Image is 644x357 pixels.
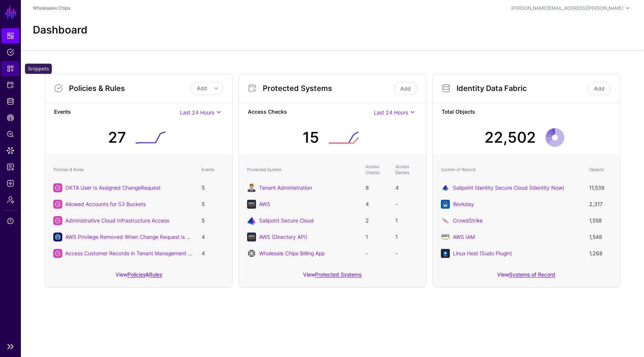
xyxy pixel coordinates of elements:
[69,84,191,93] h3: Policies & Rules
[441,249,450,258] img: svg+xml;base64,PHN2ZyB3aWR0aD0iNjQiIGhlaWdodD0iNjQiIHZpZXdCb3g9IjAgMCA2NCA2NCIgZmlsbD0ibm9uZSIgeG...
[315,271,362,278] a: Protected Systems
[588,82,611,95] a: Add
[198,212,228,229] td: 5
[585,229,615,245] td: 1,548
[392,212,422,229] td: 1
[198,196,228,212] td: 5
[1,78,19,92] a: Protected Systems
[1,45,19,60] a: Policies
[7,98,14,105] span: Identity Data Fabric
[259,250,325,256] a: Wholesale Chips Billing App
[197,85,207,91] span: Add
[247,200,256,209] img: svg+xml;base64,PHN2ZyB3aWR0aD0iNjQiIGhlaWdodD0iNjQiIHZpZXdCb3g9IjAgMCA2NCA2NCIgZmlsbD0ibm9uZSIgeG...
[585,245,615,262] td: 1,268
[453,201,474,207] a: Workday
[247,233,256,241] img: svg+xml;base64,PHN2ZyB3aWR0aD0iNjQiIGhlaWdodD0iNjQiIHZpZXdCb3g9IjAgMCA2NCA2NCIgZmlsbD0ibm9uZSIgeG...
[457,84,586,93] h3: Identity Data Fabric
[7,196,14,203] span: Admin
[33,24,88,37] h2: Dashboard
[7,81,14,89] span: Protected Systems
[259,184,312,191] a: Tenant Administration
[392,245,422,262] td: -
[362,229,392,245] td: 1
[585,212,615,229] td: 1,558
[7,130,14,138] span: Policy Lens
[437,160,585,180] th: System of Record
[1,143,19,158] a: Data Lens
[247,216,256,225] img: svg+xml;base64,PHN2ZyB3aWR0aD0iNTAiIGhlaWdodD0iNDkiIHZpZXdCb3g9IjAgMCA1MCA0OSIgZmlsbD0ibm9uZSIgeG...
[247,249,256,258] img: svg+xml;base64,PHN2ZyB3aWR0aD0iMjQiIGhlaWdodD0iMjQiIHZpZXdCb3g9IjAgMCAyNCAyNCIgZmlsbD0ibm9uZSIgeG...
[50,160,198,180] th: Policies & Rules
[1,159,19,174] a: Reports
[392,180,422,196] td: 4
[33,5,70,11] a: Wholesales Chips
[198,160,228,180] th: Events
[362,212,392,229] td: 2
[433,266,620,287] div: View
[65,201,146,207] a: Allowed Accounts for S3 Buckets
[362,196,392,212] td: 4
[198,229,228,245] td: 4
[4,4,17,21] a: SGNL
[7,65,14,72] span: Snippets
[7,180,14,187] span: Logs
[7,114,14,121] span: CAEP Hub
[7,163,14,171] span: Reports
[509,271,555,278] a: Systems of Record
[441,216,450,225] img: svg+xml;base64,PHN2ZyB3aWR0aD0iNjQiIGhlaWdodD0iNjQiIHZpZXdCb3g9IjAgMCA2NCA2NCIgZmlsbD0ibm9uZSIgeG...
[65,184,161,191] a: OKTA User Is Assigned ChangeRequest
[7,32,14,40] span: Dashboard
[362,180,392,196] td: 8
[1,110,19,125] a: CAEP Hub
[362,160,392,180] th: Access Checks
[239,266,426,287] div: View
[484,126,536,149] div: 22,502
[585,180,615,196] td: 11,539
[247,183,256,192] img: svg+xml;base64,PHN2ZyB3aWR0aD0iMTI4IiBoZWlnaHQ9IjEyOCIgdmlld0JveD0iMCAwIDEyOCAxMjgiIGZpbGw9Im5vbm...
[392,229,422,245] td: 1
[392,160,422,180] th: Access Denials
[453,250,512,256] a: Linux Host (Sudo Plugin)
[392,196,422,212] td: -
[259,217,314,224] a: Sailpoint Secure Cloud
[7,217,14,225] span: Support
[243,160,362,180] th: Protected System
[1,192,19,207] a: Admin
[453,184,564,191] a: Sailpoint Identity Secure Cloud (Identity Now)
[453,234,475,240] a: AWS IAM
[259,201,270,207] a: AWS
[1,61,19,76] a: Snippets
[394,82,417,95] a: Add
[65,234,203,240] a: AWS Privilege Removed When Change Request is Closed
[442,108,611,117] strong: Total Objects
[259,234,307,240] a: AWS (Directory API)
[303,126,319,149] div: 15
[198,245,228,262] td: 4
[248,108,374,117] strong: Access Checks
[441,233,450,241] img: svg+xml;base64,PHN2ZyB4bWxucz0iaHR0cDovL3d3dy53My5vcmcvMjAwMC9zdmciIHhtbG5zOnhsaW5rPSJodHRwOi8vd3...
[149,271,162,278] a: Rules
[441,183,450,192] img: svg+xml;base64,PHN2ZyB3aWR0aD0iNjQiIGhlaWdodD0iNjQiIHZpZXdCb3g9IjAgMCA2NCA2NCIgZmlsbD0ibm9uZSIgeG...
[1,28,19,43] a: Dashboard
[585,196,615,212] td: 2,317
[198,180,228,196] td: 5
[7,147,14,154] span: Data Lens
[127,271,146,278] a: Policies
[45,266,232,287] div: View &
[1,94,19,109] a: Identity Data Fabric
[54,108,180,117] strong: Events
[25,64,52,74] div: Snippets
[441,200,450,209] img: svg+xml;base64,PHN2ZyB3aWR0aD0iNjQiIGhlaWdodD0iNjQiIHZpZXdCb3g9IjAgMCA2NCA2NCIgZmlsbD0ibm9uZSIgeG...
[374,109,408,116] span: Last 24 Hours
[263,84,392,93] h3: Protected Systems
[7,48,14,56] span: Policies
[1,176,19,191] a: Logs
[108,126,126,149] div: 27
[453,217,483,224] a: CrowdStrike
[511,5,623,12] div: [PERSON_NAME][EMAIL_ADDRESS][PERSON_NAME]
[1,127,19,142] a: Policy Lens
[180,109,214,116] span: Last 24 Hours
[65,217,169,224] a: Administrative Cloud Infrastructure Access
[65,250,206,256] a: Access Customer Records in Tenant Management System
[362,245,392,262] td: -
